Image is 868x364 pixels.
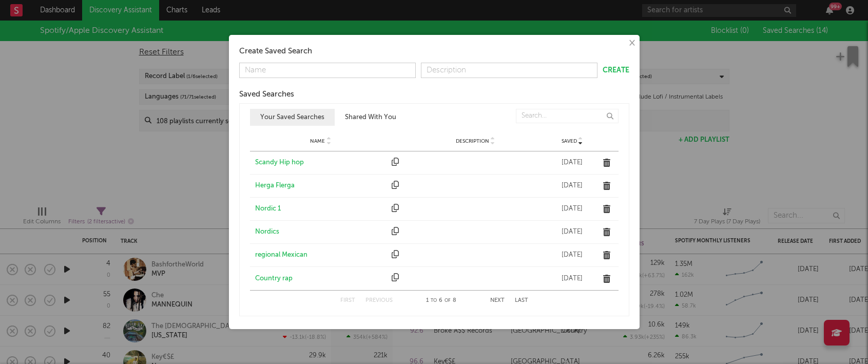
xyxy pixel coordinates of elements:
[255,181,387,191] a: Herga Flerga
[547,181,598,191] div: [DATE]
[445,298,451,303] span: of
[547,250,598,260] div: [DATE]
[515,298,528,303] button: Last
[340,298,355,303] button: First
[421,63,597,78] input: Description
[250,109,335,126] button: Your Saved Searches
[255,250,387,260] a: regional Mexican
[310,138,325,144] span: Name
[255,274,387,284] a: Country rap
[239,63,416,78] input: Name
[255,227,387,237] a: Nordics
[547,204,598,214] div: [DATE]
[516,109,619,123] input: Search...
[413,295,470,307] div: 1 6 8
[547,274,598,284] div: [DATE]
[547,227,598,237] div: [DATE]
[255,204,387,214] a: Nordic 1
[490,298,505,303] button: Next
[255,158,387,168] a: Scandy Hip hop
[456,138,489,144] span: Description
[603,67,629,74] button: Create
[431,298,437,303] span: to
[562,138,577,144] span: Saved
[239,88,629,101] div: Saved Searches
[365,298,393,303] button: Previous
[335,109,407,126] button: Shared With You
[626,37,637,49] button: ×
[547,158,598,168] div: [DATE]
[239,45,629,58] div: Create Saved Search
